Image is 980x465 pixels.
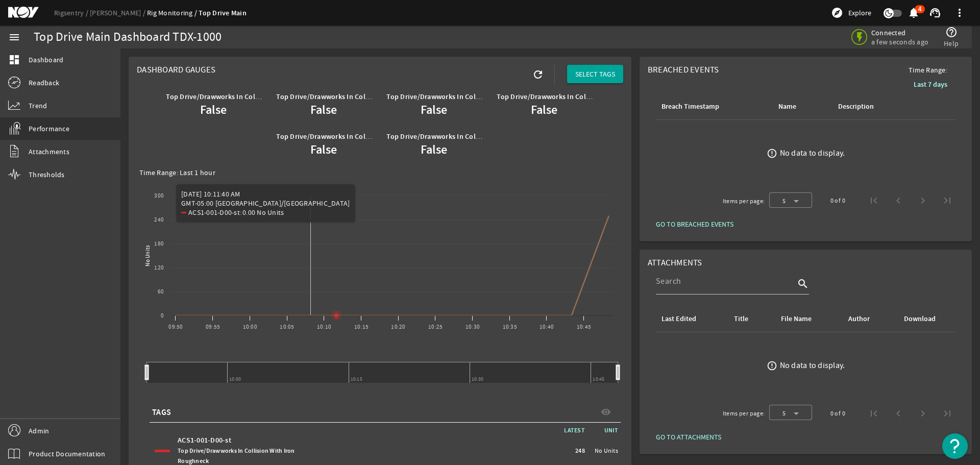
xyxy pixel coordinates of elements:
[734,313,748,325] div: Title
[178,447,295,465] span: Top Drive/Drawworks In Collision With Iron Roughneck
[168,323,183,331] text: 09:50
[942,433,968,459] button: Open Resource Center
[90,8,147,17] a: [PERSON_NAME]
[767,360,777,371] mat-icon: error_outline
[567,65,623,83] button: SELECT TAGS
[34,32,222,42] div: Top Drive Main Dashboard TDX-1000
[830,195,845,206] div: 0 of 0
[661,101,719,112] div: Breach Timestamp
[540,323,554,331] text: 10:40
[830,408,845,419] div: 0 of 0
[206,323,220,331] text: 09:55
[29,78,59,88] span: Readback
[354,323,369,331] text: 10:15
[656,219,733,229] span: GO TO BREACHED EVENTS
[767,148,777,159] mat-icon: error_outline
[29,55,63,65] span: Dashboard
[732,313,767,325] div: Title
[391,323,405,331] text: 10:20
[147,8,199,17] a: Rig Monitoring
[871,37,928,46] span: a few seconds ago
[421,102,447,118] b: False
[929,7,941,19] mat-icon: support_agent
[648,215,742,233] button: GO TO BREACHED EVENTS
[8,54,20,66] mat-icon: dashboard
[158,288,164,296] text: 60
[595,446,618,456] span: No Units
[944,38,959,48] span: Help
[837,101,910,112] div: Description
[29,169,65,180] span: Thresholds
[8,31,20,43] mat-icon: menu
[310,141,337,158] b: False
[386,132,581,141] b: Top Drive/Drawworks In Collision With Pipe Catwalk Machine
[777,101,824,112] div: Name
[848,313,870,325] div: Author
[904,313,936,325] div: Download
[947,1,972,25] button: more_vert
[199,8,247,18] a: Top Drive Main
[29,146,69,157] span: Attachments
[780,148,845,158] div: No data to display.
[532,68,544,81] mat-icon: refresh
[137,64,215,75] span: Dashboard Gauges
[723,196,765,206] div: Items per page:
[780,360,845,371] div: No data to display.
[564,426,590,434] span: LATEST
[243,323,257,331] text: 10:00
[908,8,919,18] button: 4
[778,101,796,112] div: Name
[660,313,720,325] div: Last Edited
[779,313,835,325] div: File Name
[29,101,47,111] span: Trend
[827,5,875,21] button: Explore
[723,408,765,419] div: Items per page:
[137,180,618,338] svg: Chart title
[161,312,164,320] text: 0
[831,7,843,19] mat-icon: explore
[154,216,164,224] text: 240
[648,64,719,75] span: Breached Events
[276,92,472,102] b: Top Drive/Drawworks In Collision With StarRacker Upper Arm
[847,313,890,325] div: Author
[154,192,164,200] text: 300
[386,92,578,102] b: Top Drive/Drawworks In Collision With StarRacker Main Arm
[154,264,164,272] text: 120
[914,80,947,89] b: Last 7 days
[317,323,331,331] text: 10:10
[54,8,90,17] a: Rigsentry
[29,124,69,134] span: Performance
[945,26,958,38] mat-icon: help_outline
[575,69,615,79] span: SELECT TAGS
[428,323,443,331] text: 10:25
[29,426,49,436] span: Admin
[144,245,152,266] text: No Units
[152,407,171,418] span: TAGS
[421,141,447,158] b: False
[575,446,585,456] span: 248
[276,132,438,141] b: Top Drive/Drawworks In Collision With Mud Bucket
[781,313,812,325] div: File Name
[154,240,164,248] text: 180
[871,28,928,37] span: Connected
[280,323,294,331] text: 10:05
[497,92,673,102] b: Top Drive/Drawworks In Collision With V-Door Machine
[900,65,955,75] span: Time Range:
[656,432,721,442] span: GO TO ATTACHMENTS
[531,102,557,118] b: False
[200,102,227,118] b: False
[465,323,480,331] text: 10:30
[838,101,874,112] div: Description
[139,167,621,178] div: Time Range: Last 1 hour
[648,428,729,446] button: GO TO ATTACHMENTS
[29,449,105,459] span: Product Documentation
[848,8,871,18] span: Explore
[310,102,337,118] b: False
[577,323,591,331] text: 10:45
[590,425,621,435] span: UNIT
[648,257,702,268] span: Attachments
[661,313,696,325] div: Last Edited
[166,92,341,102] b: Top Drive/Drawworks In Collision With Iron Roughneck
[797,278,809,290] i: search
[660,101,765,112] div: Breach Timestamp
